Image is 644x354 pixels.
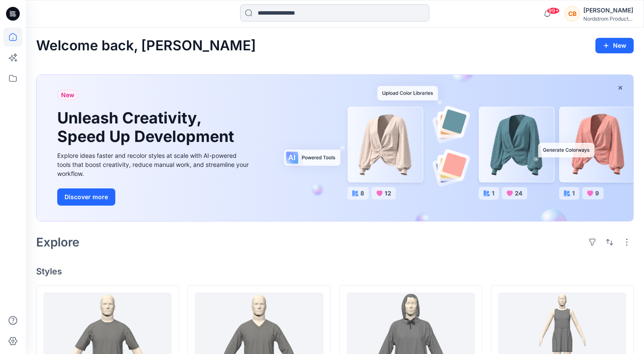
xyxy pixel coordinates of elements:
a: Discover more [57,188,251,206]
div: Nordstrom Product... [583,15,633,22]
button: Discover more [57,188,115,206]
h2: Welcome back, [PERSON_NAME] [36,38,256,54]
span: 99+ [547,7,560,14]
div: [PERSON_NAME] [583,5,633,15]
button: New [595,38,634,53]
h2: Explore [36,235,80,249]
h1: Unleash Creativity, Speed Up Development [57,109,238,146]
div: CB [564,6,580,22]
span: New [61,90,74,100]
div: Explore ideas faster and recolor styles at scale with AI-powered tools that boost creativity, red... [57,151,251,178]
h4: Styles [36,266,634,277]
